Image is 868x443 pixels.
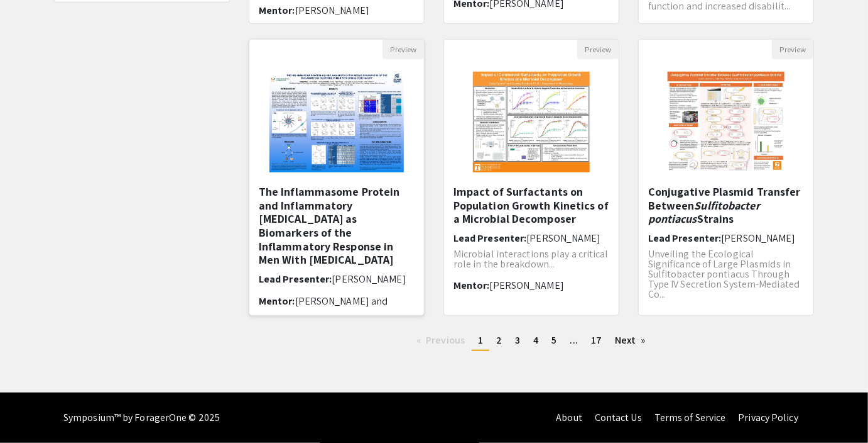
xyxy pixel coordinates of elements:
div: Open Presentation <p>Conjugative Plasmid Transfer Between <em>Sulfitobacter pontiacus</em> Strain... [638,39,814,316]
span: [PERSON_NAME] [332,272,406,286]
span: Mentor: [453,279,490,292]
span: ... [570,334,578,347]
span: Previous [426,334,465,347]
div: Open Presentation <p><span style="background-color: transparent; color: rgb(0, 0, 0);">The Inflam... [249,39,425,316]
span: Mentor: [259,4,295,17]
span: Microbial interactions play a critical role in the breakdown... [453,247,609,271]
span: 3 [515,334,520,347]
img: <p><span style="background-color: transparent; color: rgb(0, 0, 0);">The Inflammasome Protein and... [257,59,416,185]
a: About [556,411,582,424]
a: Contact Us [595,411,642,424]
div: Symposium™ by ForagerOne © 2025 [63,393,220,443]
span: Mentor: [259,294,295,308]
h6: Lead Presenter: [453,232,609,244]
iframe: Chat [9,386,53,434]
h6: Lead Presenter: [648,232,804,244]
a: Next page [609,331,652,350]
button: Preview [382,40,424,59]
h6: Lead Presenter: [259,273,415,285]
h5: Conjugative Plasmid Transfer Between Strains [648,185,804,226]
ul: Pagination [249,331,814,351]
span: [PERSON_NAME][DEMOGRAPHIC_DATA] [259,4,369,29]
h5: Impact of Surfactants on Population Growth Kinetics of a Microbial Decomposer [453,185,609,226]
button: Preview [577,40,619,59]
div: Open Presentation <p>Impact of Surfactants on Population Growth Kinetics of a Microbial Decompose... [443,39,619,316]
img: <p>Conjugative Plasmid Transfer Between <em>Sulfitobacter pontiacus</em> Strains</p> [655,59,798,185]
span: 17 [591,334,602,347]
span: [PERSON_NAME] [490,279,564,292]
button: Preview [772,40,813,59]
em: Sulfitobacter pontiacus [648,198,760,227]
span: [PERSON_NAME] [721,232,795,245]
span: [PERSON_NAME] [526,232,600,245]
span: [PERSON_NAME] and [PERSON_NAME] [PERSON_NAME] [259,294,410,320]
p: Unveiling the Ecological Significance of Large Plasmids in Sulfitobacter pontiacus Through Type I... [648,249,804,300]
span: 4 [534,334,539,347]
span: 5 [552,334,557,347]
h5: The Inflammasome Protein and Inflammatory [MEDICAL_DATA] as Biomarkers of the Inflammatory Respon... [259,185,415,267]
span: 1 [478,334,483,347]
span: 2 [496,334,502,347]
a: Terms of Service [654,411,726,424]
img: <p>Impact of Surfactants on Population Growth Kinetics of a Microbial Decomposer&nbsp;</p> [460,59,603,185]
a: Privacy Policy [739,411,798,424]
